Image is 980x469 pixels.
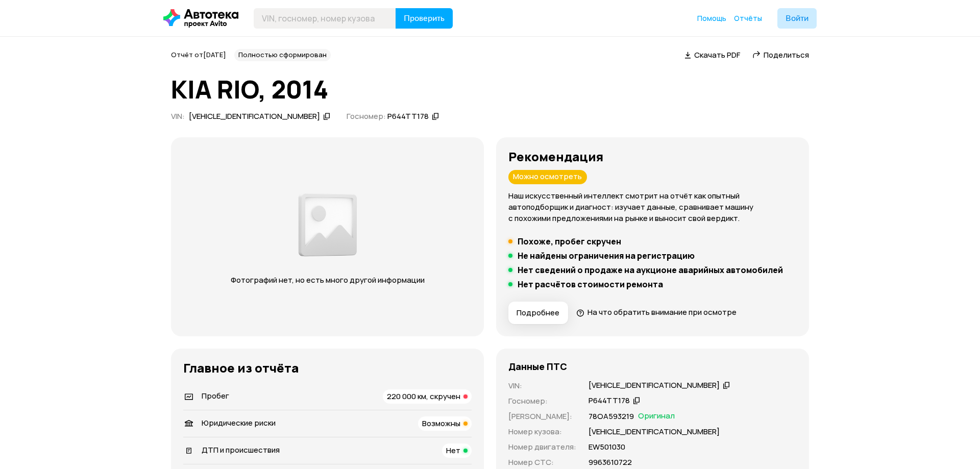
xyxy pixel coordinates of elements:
span: Оригинал [638,411,675,422]
p: Номер двигателя : [508,441,576,453]
span: Скачать PDF [694,50,740,60]
span: Помощь [697,13,726,23]
span: VIN : [171,111,185,121]
p: [VEHICLE_IDENTIFICATION_NUMBER] [589,426,720,437]
span: Госномер: [347,111,386,121]
span: ДТП и происшествия [202,445,280,455]
span: Проверить [404,14,445,22]
a: На что обратить внимание при осмотре [576,307,737,317]
span: Отчёт от [DATE] [171,50,226,59]
a: Скачать PDF [684,50,740,60]
div: Полностью сформирован [234,49,331,61]
h5: Нет расчётов стоимости ремонта [518,279,663,289]
p: VIN : [508,380,576,391]
h5: Похоже, пробег скручен [518,236,621,246]
a: Поделиться [752,50,809,60]
span: Юридические риски [202,417,276,428]
p: [PERSON_NAME] : [508,411,576,422]
span: Отчёты [734,13,762,23]
p: Фотографий нет, но есть много другой информации [220,275,434,286]
span: Возможны [422,418,460,429]
span: Подробнее [517,308,559,318]
p: Номер СТС : [508,457,576,468]
span: 220 000 км, скручен [387,391,460,402]
img: 2a3f492e8892fc00.png [296,188,360,262]
p: Наш искусственный интеллект смотрит на отчёт как опытный автоподборщик и диагност: изучает данные... [508,190,797,224]
button: Подробнее [508,302,568,324]
div: Р644ТТ178 [589,396,630,406]
span: Нет [446,445,460,456]
a: Помощь [697,13,726,23]
div: [VEHICLE_IDENTIFICATION_NUMBER] [589,380,720,391]
p: 9963610722 [589,457,632,468]
span: На что обратить внимание при осмотре [587,307,737,317]
button: Проверить [396,8,453,29]
span: Войти [786,14,808,22]
p: ЕW501030 [589,441,625,453]
h5: Не найдены ограничения на регистрацию [518,251,695,261]
button: Войти [777,8,817,29]
div: Р644ТТ178 [387,111,429,122]
h1: KIA RIO, 2014 [171,76,809,103]
p: Госномер : [508,396,576,407]
input: VIN, госномер, номер кузова [254,8,396,29]
h3: Рекомендация [508,150,797,164]
span: Поделиться [764,50,809,60]
div: [VEHICLE_IDENTIFICATION_NUMBER] [189,111,320,122]
a: Отчёты [734,13,762,23]
h3: Главное из отчёта [183,361,472,375]
p: Номер кузова : [508,426,576,437]
h4: Данные ПТС [508,361,567,372]
h5: Нет сведений о продаже на аукционе аварийных автомобилей [518,265,783,275]
span: Пробег [202,390,229,401]
p: 78ОА593219 [589,411,634,422]
div: Можно осмотреть [508,170,587,184]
